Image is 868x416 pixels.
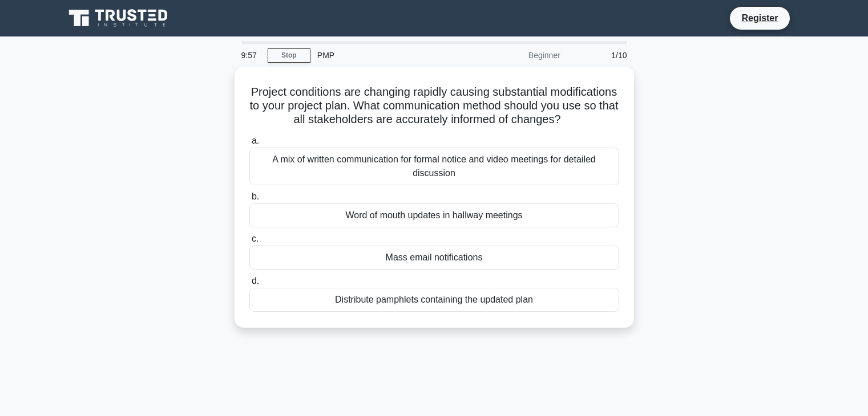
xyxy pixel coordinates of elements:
div: 9:57 [235,44,268,67]
span: c. [252,234,259,243]
a: Stop [268,48,310,63]
div: Mass email notifications [249,246,619,270]
span: a. [252,136,259,145]
div: 1/10 [567,44,634,67]
span: b. [252,191,259,201]
div: A mix of written communication for formal notice and video meetings for detailed discussion [249,148,619,185]
span: d. [252,276,259,286]
div: Beginner [467,44,567,67]
div: Word of mouth updates in hallway meetings [249,203,619,227]
h5: Project conditions are changing rapidly causing substantial modifications to your project plan. W... [248,85,620,127]
a: Register [734,11,785,25]
div: Distribute pamphlets containing the updated plan [249,288,619,312]
div: PMP [310,44,467,67]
